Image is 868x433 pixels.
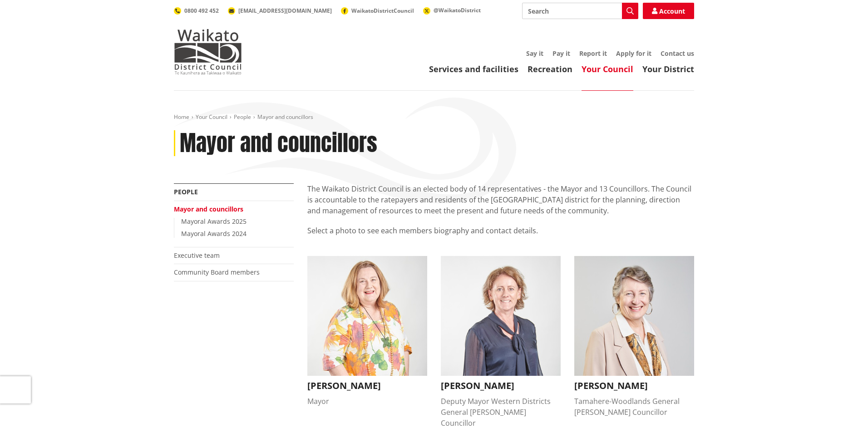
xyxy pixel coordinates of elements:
[441,380,561,391] h3: [PERSON_NAME]
[522,3,638,19] input: Search input
[174,268,260,276] a: Community Board members
[579,49,607,58] a: Report it
[661,49,694,58] a: Contact us
[441,396,561,428] div: Deputy Mayor Western Districts General [PERSON_NAME] Councillor
[174,251,220,260] a: Executive team
[307,396,427,407] div: Mayor
[307,256,427,407] button: Jacqui Church [PERSON_NAME] Mayor
[234,113,251,121] a: People
[351,7,414,15] span: WaikatoDistrictCouncil
[574,396,694,418] div: Tamahere-Woodlands General [PERSON_NAME] Councillor
[174,205,243,213] a: Mayor and councillors
[574,256,694,418] button: Crystal Beavis [PERSON_NAME] Tamahere-Woodlands General [PERSON_NAME] Councillor
[180,130,377,157] h1: Mayor and councillors
[552,49,570,58] a: Pay it
[643,3,694,19] a: Account
[441,256,561,428] button: Carolyn Eyre [PERSON_NAME] Deputy Mayor Western Districts General [PERSON_NAME] Councillor
[174,7,219,15] a: 0800 492 452
[341,7,414,15] a: WaikatoDistrictCouncil
[528,64,572,74] a: Recreation
[257,113,313,121] span: Mayor and councillors
[582,64,633,74] a: Your Council
[174,187,198,196] a: People
[174,113,694,121] nav: breadcrumb
[307,380,427,391] h3: [PERSON_NAME]
[228,7,332,15] a: [EMAIL_ADDRESS][DOMAIN_NAME]
[196,113,227,121] a: Your Council
[174,113,189,121] a: Home
[574,256,694,376] img: Crystal Beavis
[616,49,651,58] a: Apply for it
[574,380,694,391] h3: [PERSON_NAME]
[307,225,694,247] p: Select a photo to see each members biography and contact details.
[181,217,247,226] a: Mayoral Awards 2025
[441,256,561,376] img: Carolyn Eyre
[526,49,543,58] a: Say it
[238,7,332,15] span: [EMAIL_ADDRESS][DOMAIN_NAME]
[174,29,242,74] img: Waikato District Council - Te Kaunihera aa Takiwaa o Waikato
[184,7,219,15] span: 0800 492 452
[307,183,694,216] p: The Waikato District Council is an elected body of 14 representatives - the Mayor and 13 Councill...
[423,6,481,14] a: @WaikatoDistrict
[429,64,518,74] a: Services and facilities
[307,256,427,376] img: Jacqui Church
[642,64,694,74] a: Your District
[181,229,247,238] a: Mayoral Awards 2024
[434,6,481,14] span: @WaikatoDistrict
